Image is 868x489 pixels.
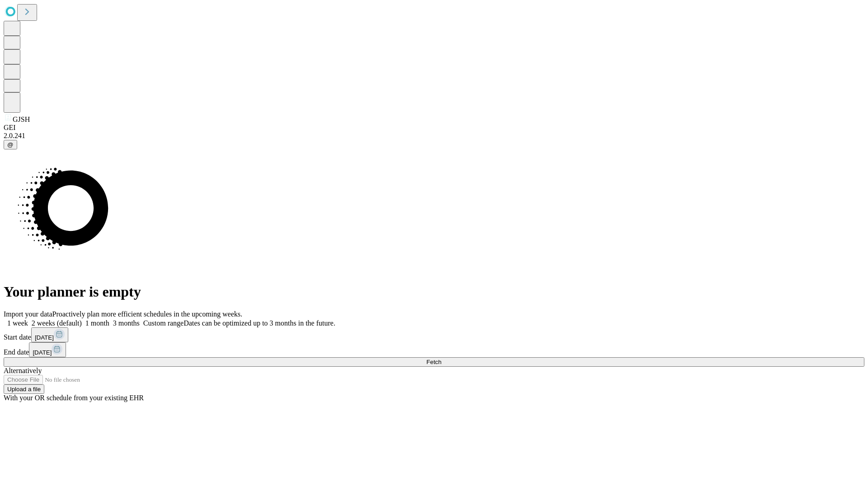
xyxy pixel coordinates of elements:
div: Start date [4,327,864,342]
span: 1 week [7,319,28,327]
span: 1 month [85,319,109,327]
span: @ [7,141,14,148]
span: Alternatively [4,367,42,374]
div: GEI [4,124,864,132]
h1: Your planner is empty [4,283,864,300]
button: Upload a file [4,384,44,394]
span: 2 weeks (default) [32,319,82,327]
span: With your OR schedule from your existing EHR [4,394,144,402]
span: 3 months [113,319,140,327]
span: [DATE] [33,349,52,356]
span: Dates can be optimized up to 3 months in the future. [184,319,335,327]
span: Fetch [426,359,441,365]
span: Import your data [4,310,52,318]
span: Custom range [143,319,184,327]
button: [DATE] [31,327,68,342]
button: Fetch [4,357,864,367]
span: GJSH [13,115,30,123]
span: [DATE] [35,334,54,341]
button: @ [4,140,17,149]
div: 2.0.241 [4,132,864,140]
div: End date [4,342,864,357]
button: [DATE] [29,342,66,357]
span: Proactively plan more efficient schedules in the upcoming weeks. [52,310,242,318]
